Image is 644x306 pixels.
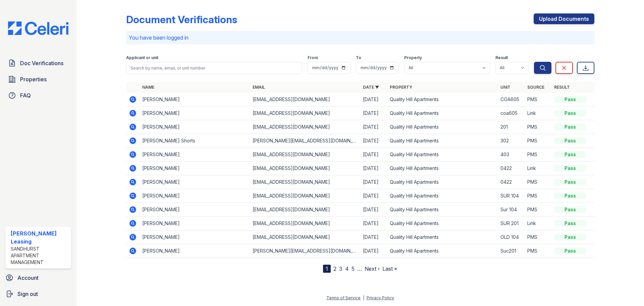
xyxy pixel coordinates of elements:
[250,189,360,203] td: [EMAIL_ADDRESS][DOMAIN_NAME]
[365,265,380,272] a: Next ›
[525,175,551,189] td: PMS
[363,85,379,90] a: Date ▼
[250,134,360,148] td: [PERSON_NAME][EMAIL_ADDRESS][DOMAIN_NAME]
[126,55,158,60] label: Applicant or unit
[525,120,551,134] td: PMS
[498,134,525,148] td: 302
[525,93,551,106] td: PMS
[360,162,387,175] td: [DATE]
[360,203,387,217] td: [DATE]
[554,165,586,172] div: Pass
[11,229,68,246] div: [PERSON_NAME] Leasing
[387,230,497,244] td: Quality Hill Apartments
[525,244,551,258] td: PMS
[360,148,387,162] td: [DATE]
[387,203,497,217] td: Quality Hill Apartments
[308,55,318,60] label: From
[525,203,551,217] td: PMS
[360,93,387,106] td: [DATE]
[250,162,360,175] td: [EMAIL_ADDRESS][DOMAIN_NAME]
[140,217,250,230] td: [PERSON_NAME]
[554,234,586,241] div: Pass
[250,120,360,134] td: [EMAIL_ADDRESS][DOMAIN_NAME]
[382,265,397,272] a: Last »
[5,73,71,86] a: Properties
[404,55,422,60] label: Property
[140,189,250,203] td: [PERSON_NAME]
[17,274,39,282] span: Account
[387,189,497,203] td: Quality Hill Apartments
[554,85,570,90] a: Result
[250,106,360,120] td: [EMAIL_ADDRESS][DOMAIN_NAME]
[356,55,361,60] label: To
[554,248,586,254] div: Pass
[554,151,586,158] div: Pass
[140,175,250,189] td: [PERSON_NAME]
[250,148,360,162] td: [EMAIL_ADDRESS][DOMAIN_NAME]
[527,85,544,90] a: Source
[498,189,525,203] td: SUR 104
[140,148,250,162] td: [PERSON_NAME]
[140,134,250,148] td: [PERSON_NAME] Shorts
[357,265,362,273] span: …
[140,162,250,175] td: [PERSON_NAME]
[554,220,586,227] div: Pass
[140,93,250,106] td: [PERSON_NAME]
[253,85,265,90] a: Email
[525,217,551,230] td: Link
[498,175,525,189] td: 0422
[495,55,508,60] label: Result
[352,265,355,272] a: 5
[554,96,586,103] div: Pass
[387,134,497,148] td: Quality Hill Apartments
[250,230,360,244] td: [EMAIL_ADDRESS][DOMAIN_NAME]
[387,175,497,189] td: Quality Hill Apartments
[498,106,525,120] td: coa605
[250,244,360,258] td: [PERSON_NAME][EMAIL_ADDRESS][DOMAIN_NAME]
[360,244,387,258] td: [DATE]
[554,137,586,144] div: Pass
[498,148,525,162] td: 403
[525,148,551,162] td: PMS
[390,85,412,90] a: Property
[333,265,336,272] a: 2
[525,230,551,244] td: PMS
[554,206,586,213] div: Pass
[250,175,360,189] td: [EMAIL_ADDRESS][DOMAIN_NAME]
[498,203,525,217] td: Sur 104
[498,244,525,258] td: Suc201
[500,85,511,90] a: Unit
[142,85,154,90] a: Name
[554,124,586,130] div: Pass
[360,134,387,148] td: [DATE]
[525,134,551,148] td: PMS
[339,265,342,272] a: 3
[525,162,551,175] td: Link
[5,56,71,70] a: Doc Verifications
[387,217,497,230] td: Quality Hill Apartments
[498,93,525,106] td: COA605
[525,189,551,203] td: PMS
[498,230,525,244] td: OLD 104
[554,179,586,185] div: Pass
[360,217,387,230] td: [DATE]
[3,271,74,285] a: Account
[367,295,394,300] a: Privacy Policy
[126,13,237,26] div: Document Verifications
[387,162,497,175] td: Quality Hill Apartments
[360,120,387,134] td: [DATE]
[554,192,586,199] div: Pass
[140,203,250,217] td: [PERSON_NAME]
[387,244,497,258] td: Quality Hill Apartments
[360,106,387,120] td: [DATE]
[20,91,31,99] span: FAQ
[140,230,250,244] td: [PERSON_NAME]
[3,21,74,35] img: CE_Logo_Blue-a8612792a0a2168367f1c8372b55b34899dd931a85d93a1a3d3e32e68fde9ad4.png
[534,13,594,24] a: Upload Documents
[140,120,250,134] td: [PERSON_NAME]
[129,34,592,42] p: You have been logged in
[498,120,525,134] td: 201
[11,246,68,266] div: Sandhurst Apartment Management
[250,203,360,217] td: [EMAIL_ADDRESS][DOMAIN_NAME]
[387,148,497,162] td: Quality Hill Apartments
